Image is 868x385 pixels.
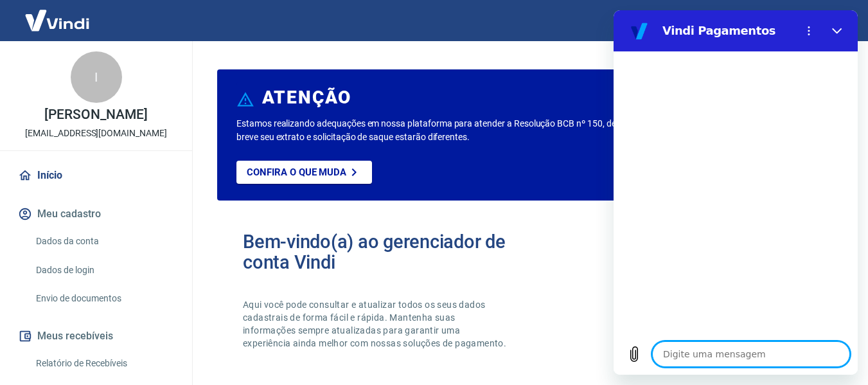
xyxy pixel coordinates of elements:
iframe: Janela de mensagens [614,10,858,375]
button: Sair [806,9,853,33]
p: [EMAIL_ADDRESS][DOMAIN_NAME] [25,127,167,140]
a: Dados de login [31,257,177,283]
p: [PERSON_NAME] [44,108,147,121]
a: Relatório de Recebíveis [31,350,177,377]
button: Meus recebíveis [15,322,177,350]
p: Estamos realizando adequações em nossa plataforma para atender a Resolução BCB nº 150, de [DATE].... [236,117,702,144]
button: Meu cadastro [15,200,177,228]
h6: ATENÇÃO [262,91,351,104]
a: Confira o que muda [236,161,372,184]
a: Dados da conta [31,228,177,255]
a: Envio de documentos [31,285,177,312]
img: Vindi [15,1,99,40]
a: Início [15,161,177,190]
p: Aqui você pode consultar e atualizar todos os seus dados cadastrais de forma fácil e rápida. Mant... [243,298,509,350]
p: Confira o que muda [247,166,346,178]
div: I [71,51,122,103]
h2: Bem-vindo(a) ao gerenciador de conta Vindi [243,231,527,273]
